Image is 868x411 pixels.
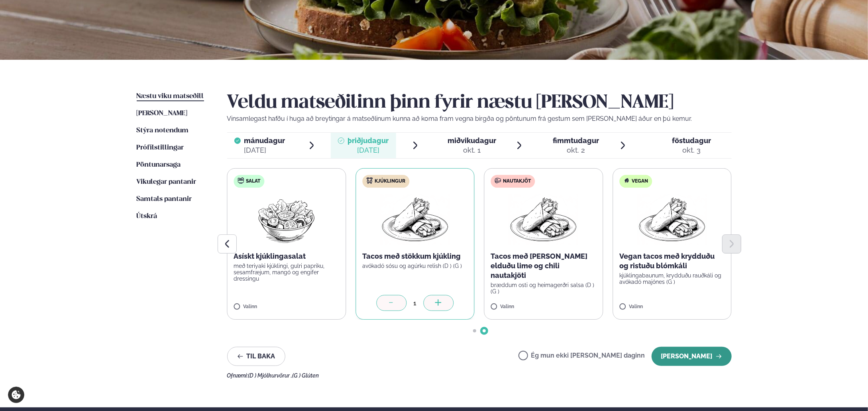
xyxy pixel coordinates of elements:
span: Go to slide 1 [473,329,476,332]
p: avókadó sósu og agúrku relish (D ) (G ) [362,263,468,269]
span: Go to slide 2 [483,329,486,332]
span: Næstu viku matseðill [137,93,204,100]
span: Prófílstillingar [137,144,184,151]
span: Kjúklingur [375,178,405,185]
a: Stýra notendum [137,126,189,136]
span: Stýra notendum [137,127,189,134]
h2: Veldu matseðilinn þinn fyrir næstu [PERSON_NAME] [227,92,732,114]
p: Asískt kjúklingasalat [234,252,340,261]
span: Samtals pantanir [137,196,192,203]
span: þriðjudagur [348,136,389,145]
a: Útskrá [137,212,157,221]
p: Tacos með [PERSON_NAME] elduðu lime og chili nautakjöti [491,252,597,280]
div: okt. 1 [448,146,496,155]
div: 1 [407,299,423,308]
a: Pöntunarsaga [137,160,181,170]
a: Prófílstillingar [137,143,184,153]
a: [PERSON_NAME] [137,109,188,118]
a: Næstu viku matseðill [137,92,204,101]
div: okt. 3 [672,146,711,155]
img: Wraps.png [509,194,579,245]
button: Next slide [722,234,741,254]
a: Cookie settings [8,387,24,403]
span: (D ) Mjólkurvörur , [248,372,293,379]
span: Útskrá [137,213,157,220]
div: [DATE] [244,146,285,155]
button: Previous slide [218,234,237,254]
a: Vikulegar pantanir [137,177,196,187]
span: Nautakjöt [503,178,531,185]
a: Samtals pantanir [137,195,192,204]
p: Vegan tacos með krydduðu og ristuðu blómkáli [619,252,725,271]
img: Vegan.svg [623,177,630,184]
span: (G ) Glúten [293,372,319,379]
span: fimmtudagur [553,136,599,145]
span: mánudagur [244,136,285,145]
img: salad.svg [238,177,244,184]
span: Vegan [632,178,648,185]
img: Wraps.png [380,194,450,245]
div: Ofnæmi: [227,372,732,379]
p: Vinsamlegast hafðu í huga að breytingar á matseðlinum kunna að koma fram vegna birgða og pöntunum... [227,114,732,124]
img: beef.svg [495,177,501,184]
p: kjúklingabaunum, krydduðu rauðkáli og avókadó majónes (G ) [619,272,725,285]
div: okt. 2 [553,146,599,155]
img: chicken.svg [366,177,373,184]
button: [PERSON_NAME] [652,347,732,366]
span: miðvikudagur [448,136,496,145]
p: Tacos með stökkum kjúkling [362,252,468,261]
span: Vikulegar pantanir [137,179,196,185]
img: Wraps.png [637,194,707,245]
span: [PERSON_NAME] [137,110,188,117]
span: Pöntunarsaga [137,161,181,168]
span: Salat [246,178,261,185]
p: bræddum osti og heimagerðri salsa (D ) (G ) [491,282,597,295]
p: með teriyaki kjúklingi, gulri papriku, sesamfræjum, mangó og engifer dressingu [234,263,340,282]
div: [DATE] [348,146,389,155]
span: föstudagur [672,136,711,145]
img: Salad.png [251,194,322,245]
button: Til baka [227,347,285,366]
